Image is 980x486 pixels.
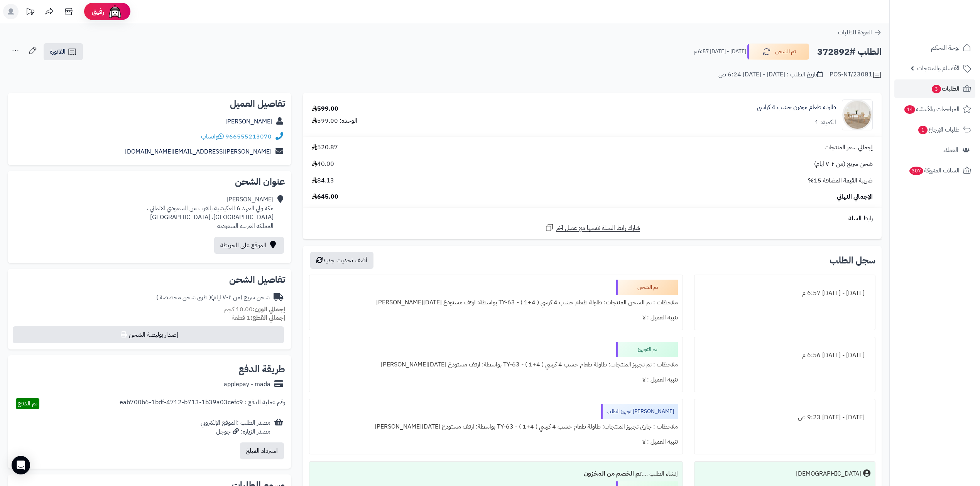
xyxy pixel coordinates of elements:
[943,145,958,155] span: العملاء
[747,44,809,60] button: تم الشحن
[584,469,642,478] b: تم الخصم من المخزون
[201,418,270,436] div: مصدر الطلب :الموقع الإلكتروني
[201,132,224,141] a: واتساب
[917,63,960,74] span: الأقسام والمنتجات
[932,85,941,93] span: 3
[314,310,678,325] div: تنبيه العميل : لا
[225,132,272,141] a: 966555213070
[14,275,285,284] h2: تفاصيل الشحن
[225,117,272,126] a: [PERSON_NAME]
[240,442,284,459] button: استرداد المبلغ
[842,100,872,130] img: 1752667706-1-90x90.jpg
[314,295,678,310] div: ملاحظات : تم الشحن المنتجات: طاولة طعام خشب 4 كرسي ( 4+1 ) - TY-63 بواسطة: ارفف مستودع [DATE][PER...
[312,105,338,113] div: 599.00
[14,99,285,108] h2: تفاصيل العميل
[238,364,285,374] h2: طريقة الدفع
[214,237,284,254] a: الموقع على الخريطة
[120,398,285,409] div: رقم عملية الدفع : eab700b6-1bdf-4712-b713-1b39a03cefc9
[838,28,882,37] a: العودة للطلبات
[699,348,870,363] div: [DATE] - [DATE] 6:56 م
[224,305,285,314] small: 10.00 كجم
[312,116,357,125] div: الوحدة: 599.00
[306,214,879,223] div: رابط السلة
[894,161,975,180] a: السلات المتروكة307
[12,456,30,474] div: Open Intercom Messenger
[718,70,823,79] div: تاريخ الطلب : [DATE] - [DATE] 6:24 ص
[894,141,975,159] a: العملاء
[909,167,923,175] span: 307
[904,104,960,115] span: المراجعات والأسئلة
[894,100,975,118] a: المراجعات والأسئلة14
[616,280,678,295] div: تم الشحن
[699,410,870,425] div: [DATE] - [DATE] 9:23 ص
[312,176,334,185] span: 84.13
[830,256,875,265] h3: سجل الطلب
[14,177,285,186] h2: عنوان الشحن
[125,147,272,156] a: [PERSON_NAME][EMAIL_ADDRESS][DOMAIN_NAME]
[50,47,66,56] span: الفاتورة
[107,4,123,19] img: ai-face.png
[699,286,870,301] div: [DATE] - [DATE] 6:57 م
[545,223,640,233] a: شارك رابط السلة نفسها مع عميل آخر
[556,224,640,233] span: شارك رابط السلة نفسها مع عميل آخر
[931,83,960,94] span: الطلبات
[310,252,373,269] button: أضف تحديث جديد
[312,192,338,201] span: 645.00
[314,434,678,449] div: تنبيه العميل : لا
[909,165,960,176] span: السلات المتروكة
[314,357,678,372] div: ملاحظات : تم تجهيز المنتجات: طاولة طعام خشب 4 كرسي ( 4+1 ) - TY-63 بواسطة: ارفف مستودع [DATE][PER...
[156,293,211,302] span: ( طرق شحن مخصصة )
[92,7,104,16] span: رفيق
[825,143,873,152] span: إجمالي سعر المنتجات
[250,313,285,322] strong: إجمالي القطع:
[894,39,975,57] a: لوحة التحكم
[694,48,746,56] small: [DATE] - [DATE] 6:57 م
[156,293,270,302] div: شحن سريع (من ٢-٧ ايام)
[224,380,270,389] div: applepay - mada
[314,372,678,387] div: تنبيه العميل : لا
[312,160,334,169] span: 40.00
[817,44,882,60] h2: الطلب #372892
[314,419,678,434] div: ملاحظات : جاري تجهيز المنتجات: طاولة طعام خشب 4 كرسي ( 4+1 ) - TY-63 بواسطة: ارفف مستودع [DATE][P...
[931,42,960,53] span: لوحة التحكم
[808,176,873,185] span: ضريبة القيمة المضافة 15%
[253,305,285,314] strong: إجمالي الوزن:
[838,28,872,37] span: العودة للطلبات
[917,124,960,135] span: طلبات الإرجاع
[616,342,678,357] div: تم التجهيز
[815,118,836,127] div: الكمية: 1
[18,399,37,408] span: تم الدفع
[757,103,836,112] a: طاولة طعام مودرن خشب 4 كراسي
[814,160,873,169] span: شحن سريع (من ٢-٧ ايام)
[918,126,928,134] span: 1
[13,326,284,343] button: إصدار بوليصة الشحن
[601,404,678,419] div: [PERSON_NAME] تجهيز الطلب
[44,43,83,60] a: الفاتورة
[201,427,270,436] div: مصدر الزيارة: جوجل
[314,466,678,481] div: إنشاء الطلب ....
[147,195,274,230] div: [PERSON_NAME] مكة ولي العهد 6 العكيشية بالقرب من السعودي الالماني ، [GEOGRAPHIC_DATA]، [GEOGRAPHI...
[837,192,873,201] span: الإجمالي النهائي
[232,313,285,322] small: 1 قطعة
[904,105,915,114] span: 14
[894,79,975,98] a: الطلبات3
[312,143,338,152] span: 520.87
[20,4,40,21] a: تحديثات المنصة
[830,70,882,79] div: POS-NT/23081
[796,469,861,478] div: [DEMOGRAPHIC_DATA]
[894,120,975,139] a: طلبات الإرجاع1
